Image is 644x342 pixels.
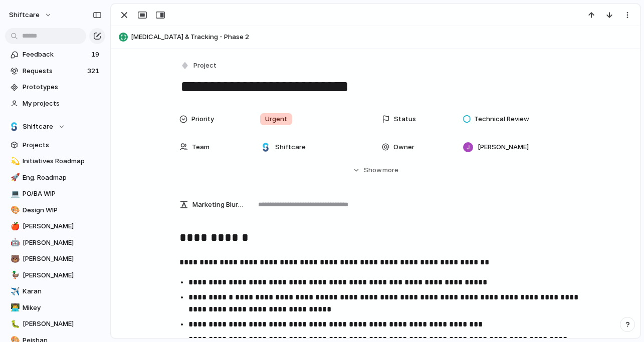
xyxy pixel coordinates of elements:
button: 🤖 [9,238,19,248]
a: ✈️Karan [5,284,105,299]
span: Urgent [265,114,287,124]
span: Projects [23,140,102,150]
button: [MEDICAL_DATA] & Tracking - Phase 2 [116,29,635,45]
a: 🤖[PERSON_NAME] [5,235,105,250]
span: Design WIP [23,205,102,215]
div: 🦆 [11,269,18,281]
span: Eng. Roadmap [23,173,102,183]
button: 💻 [9,189,19,199]
button: 🐻 [9,254,19,264]
a: Projects [5,138,105,153]
span: Initiatives Roadmap [23,156,102,166]
span: [PERSON_NAME] [23,254,102,264]
div: 🎨 [11,204,18,216]
a: 🦆[PERSON_NAME] [5,268,105,283]
div: 🐻 [11,253,18,265]
button: Showmore [179,161,572,179]
a: Prototypes [5,80,105,95]
div: 🤖 [11,237,18,248]
span: Shiftcare [23,122,53,132]
span: [MEDICAL_DATA] & Tracking - Phase 2 [131,32,635,42]
a: Requests321 [5,64,105,79]
span: more [382,165,398,175]
button: 🦆 [9,270,19,280]
a: 🐛[PERSON_NAME] [5,316,105,331]
span: Owner [393,142,414,152]
a: My projects [5,96,105,111]
div: 👨‍💻 [11,302,18,313]
span: [PERSON_NAME] [23,238,102,248]
span: Team [192,142,209,152]
div: 🍎 [11,221,18,232]
button: 💫 [9,156,19,166]
span: shiftcare [9,10,40,20]
button: Shiftcare [5,119,105,134]
span: [PERSON_NAME] [23,221,102,231]
a: 💫Initiatives Roadmap [5,154,105,169]
a: 💻PO/BA WIP [5,186,105,201]
button: 🍎 [9,221,19,231]
button: ✈️ [9,286,19,296]
span: Marketing Blurb (15-20 Words) [192,200,244,210]
span: [PERSON_NAME] [23,270,102,280]
span: Status [394,114,416,124]
div: 💫 [11,156,18,167]
button: 🚀 [9,173,19,183]
span: My projects [23,99,102,109]
a: 🐻[PERSON_NAME] [5,251,105,266]
button: 👨‍💻 [9,303,19,313]
span: Prototypes [23,82,102,92]
span: Technical Review [474,114,529,124]
button: Project [178,59,220,73]
span: Shiftcare [275,142,306,152]
span: [PERSON_NAME] [23,319,102,329]
span: Karan [23,286,102,296]
span: PO/BA WIP [23,189,102,199]
button: 🐛 [9,319,19,329]
span: Priority [191,114,214,124]
a: 🍎[PERSON_NAME] [5,219,105,234]
a: 🚀Eng. Roadmap [5,170,105,185]
div: 🚀 [11,172,18,183]
div: 💻 [11,188,18,200]
span: Requests [23,66,84,76]
a: 🎨Design WIP [5,203,105,218]
button: shiftcare [5,7,57,23]
div: 🐛 [11,318,18,330]
span: 19 [91,50,101,60]
a: Feedback19 [5,47,105,62]
span: 321 [87,66,101,76]
span: [PERSON_NAME] [478,142,529,152]
span: Feedback [23,50,88,60]
div: ✈️ [11,286,18,297]
span: Project [193,61,217,71]
span: Mikey [23,303,102,313]
button: 🎨 [9,205,19,215]
a: 👨‍💻Mikey [5,300,105,315]
span: Show [364,165,382,175]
